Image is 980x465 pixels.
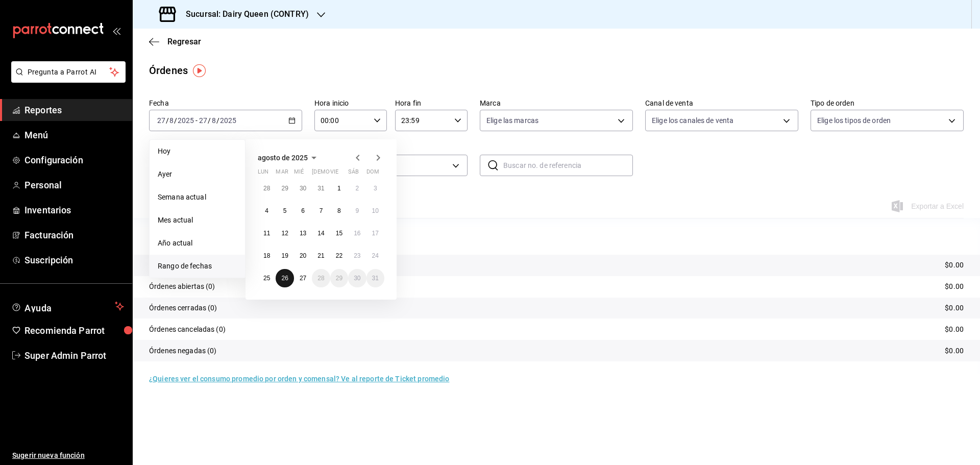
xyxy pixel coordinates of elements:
button: 31 de agosto de 2025 [366,269,384,287]
button: 31 de julio de 2025 [312,179,330,198]
input: -- [157,116,166,125]
div: Órdenes [149,63,188,78]
button: 12 de agosto de 2025 [276,224,293,242]
button: 3 de agosto de 2025 [366,179,384,198]
span: Facturación [24,228,124,242]
span: Ayer [158,169,237,180]
p: $0.00 [945,346,964,356]
abbr: 22 de agosto de 2025 [336,252,342,259]
span: Personal [24,178,124,192]
button: 27 de agosto de 2025 [294,269,312,287]
p: Órdenes abiertas (0) [149,281,215,292]
button: 10 de agosto de 2025 [366,202,384,220]
button: 23 de agosto de 2025 [348,247,366,265]
abbr: 29 de julio de 2025 [281,185,288,192]
abbr: 19 de agosto de 2025 [281,252,288,259]
a: Pregunta a Parrot AI [7,74,126,85]
button: 28 de julio de 2025 [258,179,276,198]
button: 29 de julio de 2025 [276,179,293,198]
input: ---- [219,116,237,125]
abbr: 31 de agosto de 2025 [372,275,379,282]
span: Mes actual [158,215,237,226]
abbr: 23 de agosto de 2025 [354,252,360,259]
abbr: 30 de julio de 2025 [300,185,306,192]
abbr: 28 de agosto de 2025 [317,275,324,282]
span: / [166,116,169,125]
button: 20 de agosto de 2025 [294,247,312,265]
label: Marca [480,100,633,107]
button: 9 de agosto de 2025 [348,202,366,220]
abbr: 10 de agosto de 2025 [372,207,379,214]
button: 30 de agosto de 2025 [348,269,366,287]
label: Hora inicio [314,100,387,107]
button: 26 de agosto de 2025 [276,269,293,287]
button: 19 de agosto de 2025 [276,247,293,265]
label: Fecha [149,100,302,107]
abbr: 3 de agosto de 2025 [374,185,377,192]
label: Tipo de orden [811,100,964,107]
abbr: 18 de agosto de 2025 [263,252,270,259]
abbr: 28 de julio de 2025 [263,185,270,192]
abbr: 6 de agosto de 2025 [301,207,305,214]
span: Super Admin Parrot [24,349,124,362]
button: 1 de agosto de 2025 [330,179,348,198]
span: Pregunta a Parrot AI [28,67,110,78]
abbr: 1 de agosto de 2025 [337,185,341,192]
img: Tooltip marker [193,64,206,77]
span: Inventarios [24,203,124,217]
span: Año actual [158,238,237,249]
span: Sugerir nueva función [12,450,124,461]
p: Órdenes canceladas (0) [149,324,226,335]
button: 18 de agosto de 2025 [258,247,276,265]
button: 16 de agosto de 2025 [348,224,366,242]
input: -- [199,116,208,125]
button: 22 de agosto de 2025 [330,247,348,265]
span: Configuración [24,153,124,167]
abbr: martes [276,168,288,179]
span: Semana actual [158,192,237,203]
span: Rango de fechas [158,261,237,272]
abbr: 12 de agosto de 2025 [281,230,288,237]
span: Ayuda [24,300,111,312]
abbr: 15 de agosto de 2025 [336,230,342,237]
abbr: 5 de agosto de 2025 [283,207,287,214]
span: - [195,116,198,125]
span: Suscripción [24,253,124,267]
p: $0.00 [945,303,964,313]
button: 28 de agosto de 2025 [312,269,330,287]
button: open_drawer_menu [112,27,120,35]
span: Recomienda Parrot [24,324,124,337]
span: Elige los canales de venta [652,115,733,126]
abbr: 16 de agosto de 2025 [354,230,360,237]
abbr: 24 de agosto de 2025 [372,252,379,259]
abbr: 25 de agosto de 2025 [263,275,270,282]
button: 8 de agosto de 2025 [330,202,348,220]
abbr: sábado [348,168,359,179]
label: Hora fin [395,100,468,107]
button: 13 de agosto de 2025 [294,224,312,242]
span: Menú [24,128,124,142]
abbr: 2 de agosto de 2025 [355,185,359,192]
input: -- [211,116,216,125]
abbr: 8 de agosto de 2025 [337,207,341,214]
span: / [216,116,219,125]
button: 7 de agosto de 2025 [312,202,330,220]
button: 14 de agosto de 2025 [312,224,330,242]
button: 29 de agosto de 2025 [330,269,348,287]
abbr: 31 de julio de 2025 [317,185,324,192]
p: Resumen [149,230,964,242]
span: Hoy [158,146,237,157]
abbr: 13 de agosto de 2025 [300,230,306,237]
span: Reportes [24,103,124,117]
button: 30 de julio de 2025 [294,179,312,198]
abbr: domingo [366,168,379,179]
input: ---- [177,116,194,125]
input: -- [169,116,174,125]
abbr: 30 de agosto de 2025 [354,275,360,282]
span: Elige los tipos de orden [817,115,891,126]
abbr: 20 de agosto de 2025 [300,252,306,259]
button: 6 de agosto de 2025 [294,202,312,220]
button: 24 de agosto de 2025 [366,247,384,265]
abbr: 26 de agosto de 2025 [281,275,288,282]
